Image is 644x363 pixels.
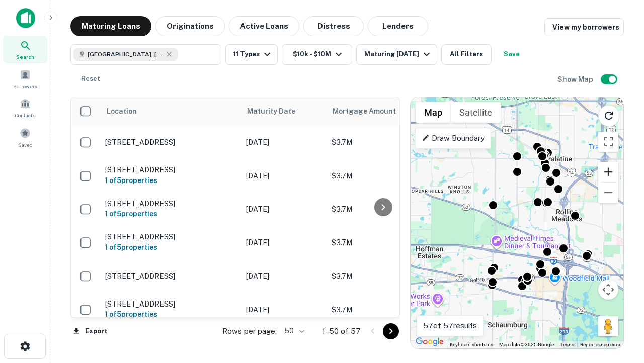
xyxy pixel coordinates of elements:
[105,199,236,208] p: [STREET_ADDRESS]
[16,8,35,28] img: capitalize-icon.png
[15,111,35,119] span: Contacts
[411,97,623,348] div: 0 0
[281,324,306,338] div: 50
[441,44,492,65] button: All Filters
[105,272,236,281] p: [STREET_ADDRESS]
[580,342,620,347] a: Report a map error
[496,44,528,65] button: Save your search to get updates of matches that match your search criteria.
[422,132,485,144] p: Draw Boundary
[3,65,47,92] a: Borrowers
[246,271,321,282] p: [DATE]
[105,299,236,309] p: [STREET_ADDRESS]
[105,208,236,219] h6: 1 of 5 properties
[105,232,236,241] p: [STREET_ADDRESS]
[74,69,107,89] button: Reset
[241,97,327,126] th: Maturity Date
[105,165,236,174] p: [STREET_ADDRESS]
[368,16,428,36] button: Lenders
[13,82,37,90] span: Borrowers
[246,137,321,148] p: [DATE]
[598,162,618,182] button: Zoom in
[3,124,47,151] a: Saved
[105,175,236,186] h6: 1 of 5 properties
[557,74,595,85] h6: Show Map
[70,16,151,36] button: Maturing Loans
[332,237,432,248] p: $3.7M
[303,16,364,36] button: Distress
[598,183,618,203] button: Zoom out
[544,18,624,36] a: View my borrowers
[451,102,501,123] button: Show satellite imagery
[246,304,321,315] p: [DATE]
[413,335,446,348] a: Open this area in Google Maps (opens a new window)
[332,170,432,181] p: $3.7M
[333,105,409,117] span: Mortgage Amount
[423,320,477,332] p: 57 of 57 results
[105,241,236,253] h6: 1 of 5 properties
[246,204,321,215] p: [DATE]
[3,36,47,63] a: Search
[246,237,321,248] p: [DATE]
[332,204,432,215] p: $3.7M
[383,323,399,339] button: Go to next page
[247,105,308,117] span: Maturity Date
[18,141,33,149] span: Saved
[282,44,352,65] button: $10k - $10M
[16,53,34,61] span: Search
[413,335,446,348] img: Google
[332,137,432,148] p: $3.7M
[70,324,110,339] button: Export
[450,341,493,348] button: Keyboard shortcuts
[225,44,278,65] button: 11 Types
[105,309,236,320] h6: 1 of 5 properties
[598,316,618,336] button: Drag Pegman onto the map to open Street View
[332,304,432,315] p: $3.7M
[598,105,619,127] button: Reload search area
[332,271,432,282] p: $3.7M
[246,170,321,181] p: [DATE]
[106,105,137,117] span: Location
[594,250,644,298] iframe: Chat Widget
[560,342,574,347] a: Terms (opens in new tab)
[100,97,241,126] th: Location
[222,325,277,337] p: Rows per page:
[364,48,433,60] div: Maturing [DATE]
[88,50,163,59] span: [GEOGRAPHIC_DATA], [GEOGRAPHIC_DATA]
[416,102,451,123] button: Show street map
[598,132,618,152] button: Toggle fullscreen view
[356,44,437,65] button: Maturing [DATE]
[499,342,554,347] span: Map data ©2025 Google
[105,138,236,147] p: [STREET_ADDRESS]
[327,97,437,126] th: Mortgage Amount
[229,16,299,36] button: Active Loans
[322,325,361,337] p: 1–50 of 57
[155,16,225,36] button: Originations
[3,94,47,122] a: Contacts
